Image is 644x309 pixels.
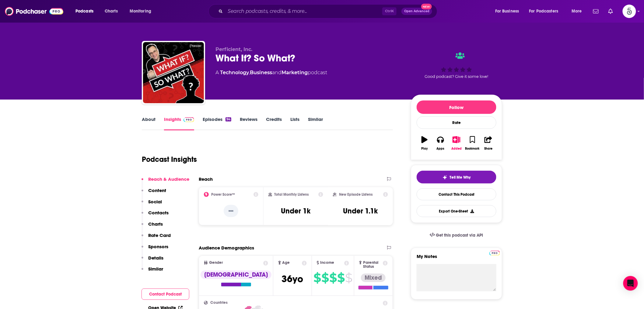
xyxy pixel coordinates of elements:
[567,6,590,16] button: open menu
[142,199,162,210] button: Social
[417,188,496,200] a: Contact This Podcast
[343,206,378,216] h3: Under 1.1k
[339,192,373,197] h2: New Episode Listens
[142,176,189,187] button: Reach & Audience
[495,7,519,16] span: For Business
[436,233,483,238] span: Get this podcast via API
[417,205,496,217] button: Export One-Sheet
[417,116,496,129] div: Rate
[529,7,558,16] span: For Podcasters
[363,261,382,269] span: Parental Status
[484,147,492,151] div: Share
[215,69,327,76] div: A podcast
[606,6,615,16] a: Show notifications dropdown
[184,117,194,122] img: Podchaser Pro
[148,210,169,216] p: Contacts
[75,7,93,16] span: Podcasts
[210,301,228,305] span: Countries
[623,5,636,18] span: Logged in as Spiral5-G2
[142,116,156,130] a: About
[142,232,171,244] button: Rate Card
[142,244,168,255] button: Sponsors
[142,155,197,164] h1: Podcast Insights
[105,7,118,16] span: Charts
[281,206,310,216] h3: Under 1k
[272,70,282,75] span: and
[148,199,162,205] p: Social
[199,245,254,251] h2: Audience Demographics
[143,42,204,103] img: What If? So What?
[417,132,432,154] button: Play
[329,273,337,283] span: $
[220,70,249,75] a: Technology
[148,244,168,249] p: Sponsors
[148,176,189,182] p: Reach & Audience
[142,210,169,221] button: Contacts
[382,7,397,15] span: Ctrl K
[214,4,443,18] div: Search podcasts, credits, & more...
[425,74,488,79] span: Good podcast? Give it some love!
[130,7,151,16] span: Monitoring
[226,117,231,122] div: 94
[313,273,321,283] span: $
[142,266,163,277] button: Similar
[465,147,480,151] div: Bookmark
[290,116,299,130] a: Lists
[432,132,448,154] button: Apps
[623,5,636,18] img: User Profile
[421,4,432,9] span: New
[250,70,272,75] a: Business
[443,175,447,180] img: tell me why sparkle
[142,221,163,232] button: Charts
[417,253,496,264] label: My Notes
[401,8,432,15] button: Open AdvancedNew
[282,70,308,75] a: Marketing
[489,251,500,256] img: Podchaser Pro
[591,6,601,16] a: Show notifications dropdown
[623,276,638,291] div: Open Intercom Messenger
[417,100,496,114] button: Follow
[142,289,189,300] button: Contact Podcast
[240,116,257,130] a: Reviews
[249,70,250,75] span: ,
[101,6,121,16] a: Charts
[282,261,290,265] span: Age
[275,192,309,197] h2: Total Monthly Listens
[449,132,464,154] button: Added
[345,273,352,283] span: $
[201,271,271,279] div: [DEMOGRAPHIC_DATA]
[148,266,163,272] p: Similar
[148,232,171,238] p: Rate Card
[148,187,166,193] p: Content
[411,46,502,84] div: Good podcast? Give it some love!
[215,46,252,52] span: Perficient, Inc.
[266,116,282,130] a: Credits
[623,5,636,18] button: Show profile menu
[481,132,496,154] button: Share
[224,205,238,217] p: --
[572,7,582,16] span: More
[321,273,329,283] span: $
[142,187,166,199] button: Content
[164,116,194,130] a: InsightsPodchaser Pro
[417,171,496,184] button: tell me why sparkleTell Me Why
[203,116,231,130] a: Episodes94
[525,6,567,16] button: open menu
[450,175,471,180] span: Tell Me Why
[225,6,382,16] input: Search podcasts, credits, & more...
[451,147,462,151] div: Added
[211,192,235,197] h2: Power Score™
[308,116,323,130] a: Similar
[125,6,159,16] button: open menu
[425,228,488,243] a: Get this podcast via API
[491,6,527,16] button: open menu
[199,176,213,182] h2: Reach
[5,5,63,17] img: Podchaser - Follow, Share and Rate Podcasts
[320,261,334,265] span: Income
[142,255,163,266] button: Details
[71,6,101,16] button: open menu
[422,147,428,151] div: Play
[437,147,445,151] div: Apps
